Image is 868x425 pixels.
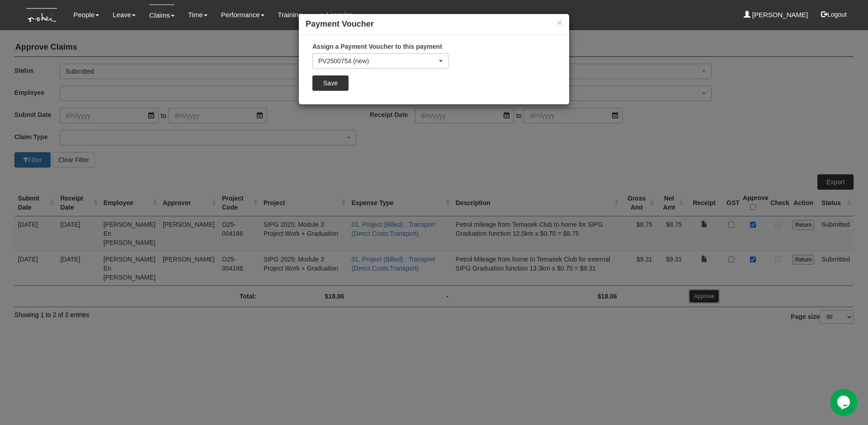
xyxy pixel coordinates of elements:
label: Assign a Payment Voucher to this payment [312,42,442,51]
input: Save [312,75,349,91]
button: × [557,18,562,27]
iframe: chat widget [830,389,859,416]
button: PV2500754 (new) [312,53,448,69]
b: Payment Voucher [306,19,374,28]
div: PV2500754 (new) [318,56,437,65]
